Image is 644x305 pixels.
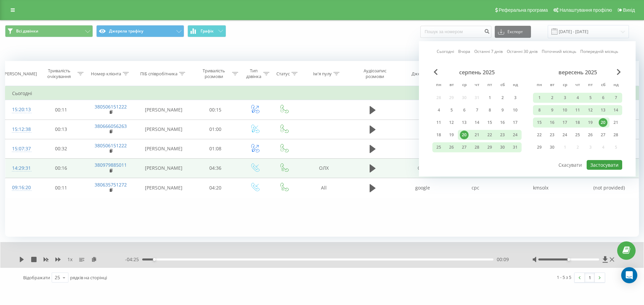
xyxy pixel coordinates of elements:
[511,106,520,115] div: 10
[483,142,496,152] div: пт 29 серп 2025 р.
[37,139,86,158] td: 00:32
[136,100,191,120] td: [PERSON_NAME]
[584,93,597,103] div: пт 5 вер 2025 р.
[420,26,491,38] input: Пошук за номером
[560,106,569,115] div: 10
[573,80,583,90] abbr: четвер
[449,178,502,198] td: cpc
[191,158,240,178] td: 04:36
[560,93,569,102] div: 3
[534,80,544,90] abbr: понеділок
[558,130,571,140] div: ср 24 вер 2025 р.
[460,118,469,127] div: 13
[460,143,469,152] div: 27
[432,118,445,128] div: пн 11 серп 2025 р.
[573,93,582,102] div: 4
[509,142,522,152] div: нд 31 серп 2025 р.
[599,106,607,115] div: 13
[496,105,509,115] div: сб 9 серп 2025 р.
[584,105,597,115] div: пт 12 вер 2025 р.
[548,118,556,127] div: 16
[599,131,607,139] div: 27
[599,93,607,102] div: 6
[573,106,582,115] div: 11
[485,80,495,90] abbr: п’ятниця
[201,29,214,33] span: Графік
[434,131,443,139] div: 18
[471,142,483,152] div: чт 28 серп 2025 р.
[473,143,481,152] div: 28
[95,181,127,188] a: 380635751272
[412,71,430,77] div: Джерело
[558,105,571,115] div: ср 10 вер 2025 р.
[557,274,571,281] div: 1 - 5 з 5
[509,118,522,128] div: нд 17 серп 2025 р.
[136,158,191,178] td: [PERSON_NAME]
[609,130,622,140] div: нд 28 вер 2025 р.
[12,181,30,194] div: 09:16:20
[483,130,496,140] div: пт 22 серп 2025 р.
[560,118,569,127] div: 17
[496,93,509,103] div: сб 2 серп 2025 р.
[483,105,496,115] div: пт 8 серп 2025 р.
[485,131,494,139] div: 22
[533,118,546,128] div: пн 15 вер 2025 р.
[609,93,622,103] div: нд 7 вер 2025 р.
[445,118,458,128] div: вт 12 серп 2025 р.
[5,87,639,100] td: Сьогодні
[623,7,635,13] span: Вихід
[12,123,30,136] div: 15:12:38
[136,178,191,198] td: [PERSON_NAME]
[555,160,586,170] button: Скасувати
[96,25,184,37] button: Джерела трафіку
[498,143,507,152] div: 30
[485,143,494,152] div: 29
[573,118,582,127] div: 18
[432,69,522,76] div: серпень 2025
[458,48,470,55] a: Вчора
[136,139,191,158] td: [PERSON_NAME]
[474,48,503,55] a: Останні 7 днів
[597,130,609,140] div: сб 27 вер 2025 р.
[191,120,240,139] td: 01:00
[509,93,522,103] div: нд 3 серп 2025 р.
[434,69,438,75] span: Previous Month
[197,68,230,79] div: Тривалість розмови
[432,142,445,152] div: пн 25 серп 2025 р.
[511,93,520,102] div: 3
[558,93,571,103] div: ср 3 вер 2025 р.
[511,143,520,152] div: 31
[445,130,458,140] div: вт 19 серп 2025 р.
[560,131,569,139] div: 24
[191,178,240,198] td: 04:20
[546,105,558,115] div: вт 9 вер 2025 р.
[3,71,37,77] div: [PERSON_NAME]
[609,105,622,115] div: нд 14 вер 2025 р.
[12,103,30,116] div: 15:20:13
[498,106,507,115] div: 9
[447,118,456,127] div: 12
[153,258,156,261] div: Accessibility label
[548,93,556,102] div: 2
[37,120,86,139] td: 00:13
[611,106,620,115] div: 14
[483,93,496,103] div: пт 1 серп 2025 р.
[535,131,544,139] div: 22
[434,118,443,127] div: 11
[580,48,618,55] a: Попередній місяць
[95,103,127,110] a: 380506151222
[483,118,496,128] div: пт 15 серп 2025 р.
[611,93,620,102] div: 7
[502,178,580,198] td: kmsolx
[571,93,584,103] div: чт 4 вер 2025 р.
[495,26,531,38] button: Експорт
[535,93,544,102] div: 1
[548,131,556,139] div: 23
[497,80,507,90] abbr: субота
[12,142,30,155] div: 15:07:37
[55,274,60,281] div: 25
[95,142,127,149] a: 380506151222
[533,142,546,152] div: пн 29 вер 2025 р.
[509,130,522,140] div: нд 24 серп 2025 р.
[5,25,93,37] button: Всі дзвінки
